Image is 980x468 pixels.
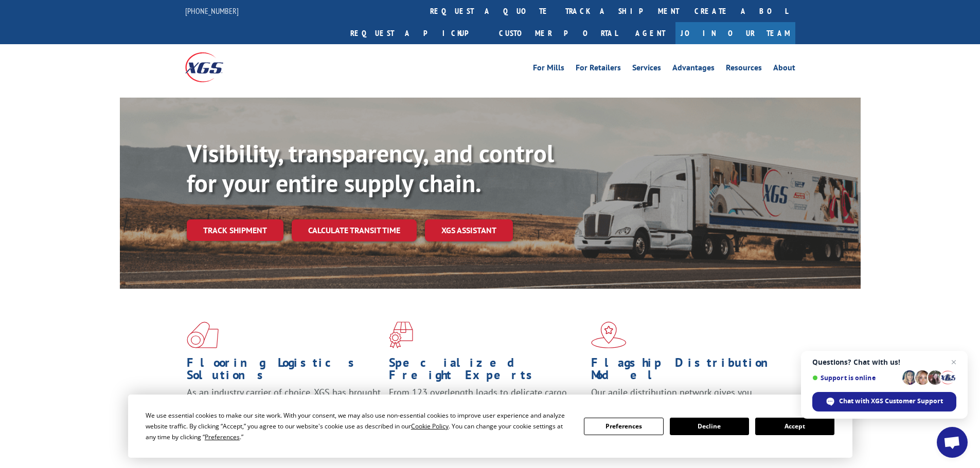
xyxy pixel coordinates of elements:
a: Services [632,64,661,75]
h1: Flagship Distribution Model [591,357,786,386]
span: As an industry carrier of choice, XGS has brought innovation and dedication to flooring logistics... [187,386,381,423]
a: Resources [726,64,762,75]
a: About [773,64,795,75]
a: Join Our Team [675,22,795,44]
a: XGS ASSISTANT [425,219,513,241]
span: Chat with XGS Customer Support [812,392,956,411]
a: Calculate transit time [292,219,417,241]
a: Open chat [937,427,968,458]
span: Preferences [205,433,240,441]
span: Our agile distribution network gives you nationwide inventory management on demand. [591,386,780,410]
a: Customer Portal [491,22,625,44]
img: xgs-icon-focused-on-flooring-red [389,322,413,348]
button: Accept [755,418,834,435]
p: From 123 overlength loads to delicate cargo, our experienced staff knows the best way to move you... [389,386,583,432]
a: For Retailers [576,64,621,75]
h1: Flooring Logistics Solutions [187,357,381,386]
a: Request a pickup [343,22,491,44]
button: Preferences [584,418,663,435]
span: Chat with XGS Customer Support [839,397,943,406]
span: Support is online [812,374,899,382]
div: We use essential cookies to make our site work. With your consent, we may also use non-essential ... [146,410,572,442]
button: Decline [670,418,749,435]
a: Agent [625,22,675,44]
a: For Mills [533,64,564,75]
h1: Specialized Freight Experts [389,357,583,386]
img: xgs-icon-flagship-distribution-model-red [591,322,627,348]
a: Track shipment [187,219,283,241]
a: [PHONE_NUMBER] [185,6,239,16]
img: xgs-icon-total-supply-chain-intelligence-red [187,322,219,348]
span: Cookie Policy [411,422,449,430]
span: Questions? Chat with us! [812,358,956,366]
b: Visibility, transparency, and control for your entire supply chain. [187,137,554,199]
div: Cookie Consent Prompt [128,395,852,458]
a: Advantages [672,64,715,75]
